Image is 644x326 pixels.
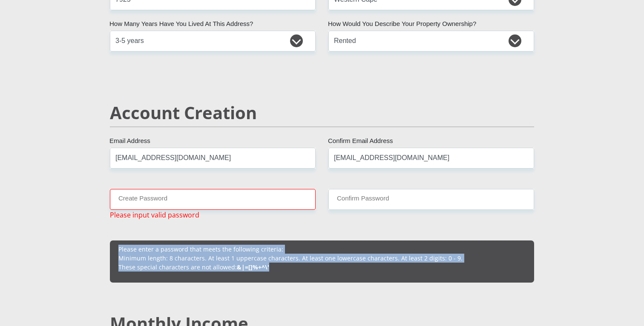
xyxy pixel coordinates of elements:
select: Please select a value [110,31,316,51]
input: Confirm Email Address [328,148,534,169]
b: &|=[]%+^\' [237,263,269,271]
input: Create Password [110,189,316,210]
span: Please input valid password [110,210,199,220]
input: Confirm Password [328,189,534,210]
select: Please select a value [328,31,534,51]
input: Email Address [110,148,316,169]
h2: Account Creation [110,103,534,123]
p: Please enter a password that meets the following criteria: Minimum length: 8 characters. At least... [118,245,526,272]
